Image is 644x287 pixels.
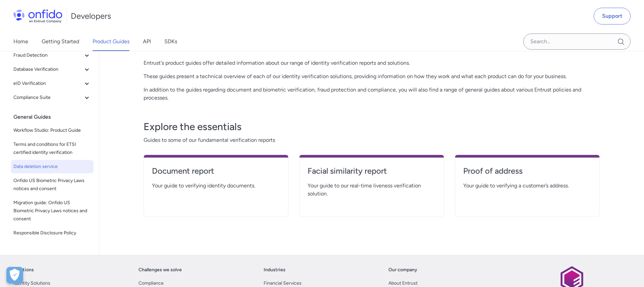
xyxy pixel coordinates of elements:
span: Fraud Detection [13,51,83,59]
a: Our company [388,266,417,274]
span: Workflow Studio: Product Guide [13,126,91,134]
span: Guides to some of our fundamental verification reports [144,136,600,144]
a: Support [594,8,631,24]
h4: Facial similarity report [308,166,436,176]
a: Workflow Studio: Product Guide [11,124,94,137]
button: Compliance Suite [11,91,94,104]
a: Challenges we solve [139,266,182,274]
span: Your guide to verifying a customer’s address. [463,182,591,190]
span: Responsible Disclosure Policy [13,229,91,237]
button: eID Verification [11,77,94,90]
a: SDKs [164,32,177,51]
a: Product Guides [93,32,129,51]
button: Fraud Detection [11,49,94,62]
a: API [143,32,151,51]
span: Your guide to our real-time liveness verification solution. [308,182,436,198]
span: Migration guide: Onfido US Biometric Privacy Laws notices and consent [13,199,91,223]
a: Data deletion service [11,160,94,173]
h3: Explore the essentials [144,120,600,133]
h1: Developers [71,11,111,21]
span: Your guide to verifying identity documents. [152,182,280,190]
a: Document report [152,166,280,182]
a: Terms and conditions for ETSI certified identity verification [11,138,94,159]
span: Onfido US Biometric Privacy Laws notices and consent [13,177,91,193]
img: Onfido Logo [13,9,62,23]
div: Cookie Preferences [6,267,23,284]
button: Open Preferences [6,267,23,284]
a: Solutions [13,266,34,274]
span: Compliance Suite [13,94,83,102]
div: General Guides [13,110,96,124]
span: eID Verification [13,79,83,88]
p: These guides present a technical overview of each of our identity verification solutions, providi... [144,72,600,80]
input: Onfido search input field [523,34,631,50]
span: Data deletion service [13,163,91,171]
a: Industries [264,266,285,274]
p: In addition to the guides regarding document and biometric verification, fraud protection and com... [144,86,600,102]
button: Database Verification [11,63,94,76]
a: Proof of address [463,166,591,182]
h4: Proof of address [463,166,591,176]
h4: Document report [152,166,280,176]
span: Terms and conditions for ETSI certified identity verification [13,140,91,157]
p: Entrust's product guides offer detailed information about our range of identity verification repo... [144,59,600,67]
a: Facial similarity report [308,166,436,182]
span: Database Verification [13,65,83,73]
a: Home [13,32,28,51]
a: Onfido US Biometric Privacy Laws notices and consent [11,174,94,195]
a: Responsible Disclosure Policy [11,226,94,240]
a: Migration guide: Onfido US Biometric Privacy Laws notices and consent [11,196,94,226]
a: Getting Started [42,32,79,51]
